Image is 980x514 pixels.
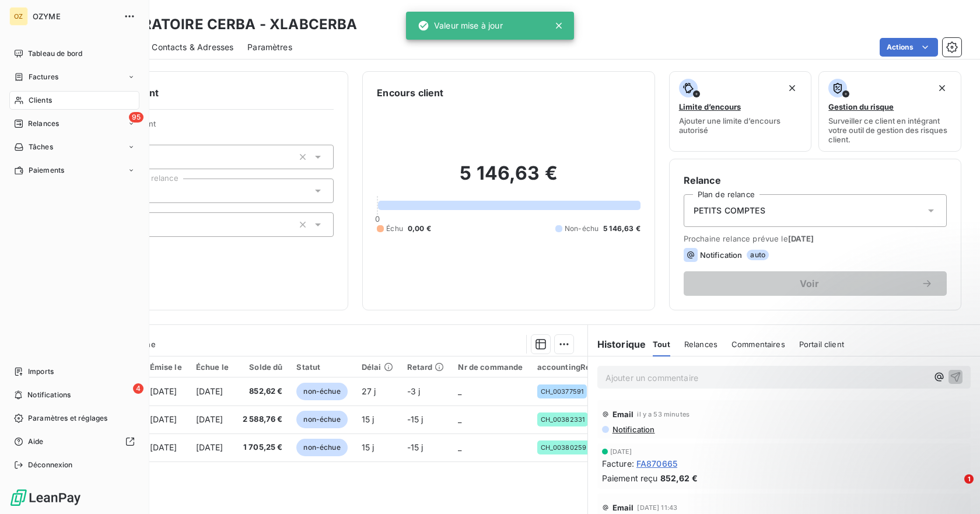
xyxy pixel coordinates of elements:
[296,383,347,400] span: non-échue
[731,340,785,349] span: Commentaires
[375,214,380,223] span: 0
[196,442,223,452] span: [DATE]
[636,457,677,470] span: FA870665
[362,386,376,396] span: 27 j
[33,12,117,21] span: OZYME
[458,442,461,452] span: _
[28,118,59,129] span: Relances
[541,416,585,423] span: CH_00382331
[243,362,283,372] div: Solde dû
[940,474,968,502] iframe: Intercom live chat
[129,112,143,123] span: 95
[828,102,894,111] span: Gestion du risque
[684,173,947,187] h6: Relance
[828,116,951,144] span: Surveiller ce client en intégrant votre outil de gestion des risques client.
[588,337,646,351] h6: Historique
[27,390,71,400] span: Notifications
[698,279,921,288] span: Voir
[407,442,423,452] span: -15 j
[9,432,139,451] a: Aide
[196,386,223,396] span: [DATE]
[788,234,814,243] span: [DATE]
[637,411,689,418] span: il y a 53 minutes
[964,474,974,484] span: 1
[94,119,334,135] span: Propriétés Client
[408,223,431,234] span: 0,00 €
[28,366,54,377] span: Imports
[818,71,961,152] button: Gestion du risqueSurveiller ce client en intégrant votre outil de gestion des risques client.
[612,410,634,419] span: Email
[28,460,73,470] span: Déconnexion
[679,116,802,135] span: Ajouter une limite d’encours autorisé
[243,442,283,453] span: 1 705,25 €
[386,223,403,234] span: Échu
[602,457,634,470] span: Facture :
[362,362,393,372] div: Délai
[747,401,980,482] iframe: Intercom notifications message
[684,340,717,349] span: Relances
[679,102,741,111] span: Limite d’encours
[880,38,938,57] button: Actions
[196,362,229,372] div: Échue le
[362,442,374,452] span: 15 j
[71,86,334,100] h6: Informations client
[9,7,28,26] div: OZ
[407,414,423,424] span: -15 j
[28,48,82,59] span: Tableau de bord
[612,503,634,512] span: Email
[747,250,769,260] span: auto
[603,223,640,234] span: 5 146,63 €
[296,411,347,428] span: non-échue
[152,41,233,53] span: Contacts & Adresses
[29,142,53,152] span: Tâches
[602,472,658,484] span: Paiement reçu
[377,86,443,100] h6: Encours client
[28,413,107,424] span: Paramètres et réglages
[537,362,621,372] div: accountingReference
[243,414,283,425] span: 2 588,76 €
[458,362,523,372] div: Nr de commande
[541,388,584,395] span: CH_00377591
[694,205,765,216] span: PETITS COMPTES
[296,362,347,372] div: Statut
[407,362,444,372] div: Retard
[799,340,844,349] span: Portail client
[541,444,587,451] span: CH_00380259
[637,504,677,511] span: [DATE] 11:43
[150,414,177,424] span: [DATE]
[28,436,44,447] span: Aide
[296,439,347,456] span: non-échue
[9,488,82,507] img: Logo LeanPay
[150,386,177,396] span: [DATE]
[133,383,143,394] span: 4
[458,414,461,424] span: _
[565,223,598,234] span: Non-échu
[684,271,947,296] button: Voir
[407,386,421,396] span: -3 j
[418,15,503,36] div: Valeur mise à jour
[196,414,223,424] span: [DATE]
[29,72,58,82] span: Factures
[103,14,357,35] h3: LABORATOIRE CERBA - XLABCERBA
[362,414,374,424] span: 15 j
[700,250,743,260] span: Notification
[247,41,292,53] span: Paramètres
[150,362,182,372] div: Émise le
[669,71,812,152] button: Limite d’encoursAjouter une limite d’encours autorisé
[150,442,177,452] span: [DATE]
[611,425,655,434] span: Notification
[377,162,640,197] h2: 5 146,63 €
[660,472,698,484] span: 852,62 €
[653,340,670,349] span: Tout
[29,165,64,176] span: Paiements
[29,95,52,106] span: Clients
[458,386,461,396] span: _
[610,448,632,455] span: [DATE]
[684,234,947,243] span: Prochaine relance prévue le
[243,386,283,397] span: 852,62 €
